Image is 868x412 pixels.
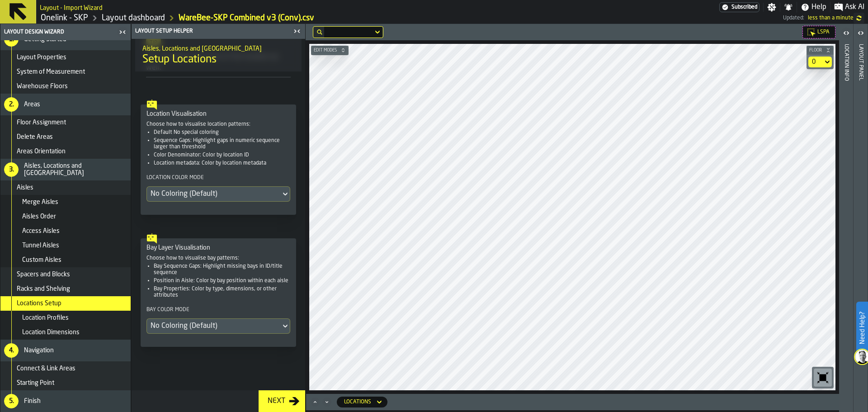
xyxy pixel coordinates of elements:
[154,286,290,298] li: Bay Properties: Color by type, dimensions, or other attributes
[4,394,19,408] div: 5.
[0,238,131,253] li: menu Tunnel Aisles
[839,24,853,412] header: Location Info
[0,65,131,79] li: menu System of Measurement
[344,399,371,405] div: DropdownMenuValue-locations
[812,58,819,66] div: DropdownMenuValue-default-floor
[0,267,131,282] li: menu Spacers and Blocks
[4,162,19,177] div: 3.
[817,29,830,35] span: LSPA
[780,3,797,12] label: button-toggle-Notifications
[0,311,131,325] li: menu Location Profiles
[17,300,61,307] span: Locations Setup
[40,13,411,24] nav: Breadcrumb
[0,24,131,40] header: Layout Design Wizard
[17,119,66,126] span: Floor Assignment
[317,29,322,35] div: hide filter
[811,2,826,13] span: Help
[146,121,290,128] p: Choose how to visualise location patterns:
[719,2,759,12] a: link-to-/wh/i/6ad9c8fa-2ae6-41be-a08f-bf7f8b696bbc/settings/billing
[142,43,294,52] h2: Sub Title
[146,174,290,202] div: Location Color ModeDropdownMenuValue-default
[808,57,832,67] div: DropdownMenuValue-default-floor
[24,101,40,108] span: Areas
[0,195,131,209] li: menu Merge Aisles
[337,397,387,407] div: DropdownMenuValue-locations
[154,160,290,166] li: Location metadata: Color by location metadata
[116,27,129,38] label: button-toggle-Close me
[291,26,303,37] label: button-toggle-Close me
[24,398,41,405] span: Finish
[0,224,131,238] li: menu Access Aisles
[154,129,290,136] li: Default No special coloring
[17,365,75,372] span: Connect & Link Areas
[0,79,131,94] li: menu Warehouse Floors
[22,242,59,249] span: Tunnel Aisles
[17,148,66,155] span: Areas Orientation
[24,347,54,354] span: Navigation
[264,396,289,407] div: Next
[17,54,66,61] span: Layout Properties
[151,321,277,331] div: DropdownMenuValue-default
[154,278,290,284] li: Position in Aisle: Color by bay position within each aisle
[133,28,291,34] div: Layout Setup Helper
[807,46,834,55] button: button-
[807,48,824,53] span: Floor
[4,343,19,358] div: 4.
[731,4,757,10] span: Subscribed
[154,137,290,150] li: Sequence Gaps: Highlight gaps in numeric sequence larger than threshold
[321,398,332,407] button: Minimize
[24,162,127,177] span: Aisles, Locations and [GEOGRAPHIC_DATA]
[135,39,302,71] div: title-Setup Locations
[857,303,867,353] label: Need Help?
[312,48,339,53] span: Edit Modes
[840,26,853,42] label: button-toggle-Open
[17,68,85,76] span: System of Measurement
[816,370,830,385] svg: Reset zoom and position
[22,227,60,235] span: Access Aisles
[22,256,61,264] span: Custom Aisles
[146,306,290,334] div: Bay Color ModeDropdownMenuValue-default
[310,398,321,407] button: Maximize
[2,29,116,35] div: Layout Design Wizard
[0,115,131,130] li: menu Floor Assignment
[17,184,33,191] span: Aisles
[17,285,70,293] span: Racks and Shelving
[17,271,70,278] span: Spacers and Blocks
[311,46,349,55] button: button-
[154,263,290,276] li: Bay Sequence Gaps: Highlight missing bays in ID/title sequence
[146,174,290,185] div: Location Color Mode
[142,52,217,67] span: Setup Locations
[17,379,54,387] span: Starting Point
[0,390,131,412] li: menu Finish
[0,361,131,376] li: menu Connect & Link Areas
[0,130,131,144] li: menu Delete Areas
[132,24,305,39] header: Layout Setup Helper
[22,314,69,322] span: Location Profiles
[808,15,854,21] span: 10/13/2025, 8:37:06 AM
[146,110,290,118] h3: Location Visualisation
[0,296,131,311] li: menu Locations Setup
[0,94,131,115] li: menu Areas
[858,42,864,410] div: Layout panel
[154,152,290,158] li: Color Denominator: Color by location ID
[0,144,131,159] li: menu Areas Orientation
[843,42,849,410] div: Location Info
[0,340,131,361] li: menu Navigation
[22,199,58,206] span: Merge Aisles
[17,133,53,141] span: Delete Areas
[719,2,759,12] div: Menu Subscription
[812,367,834,388] div: button-toolbar-undefined
[854,13,864,24] label: button-toggle-undefined
[102,13,165,23] a: link-to-/wh/i/6ad9c8fa-2ae6-41be-a08f-bf7f8b696bbc/designer
[0,180,131,195] li: menu Aisles
[4,97,19,112] div: 2.
[764,3,780,12] label: button-toggle-Settings
[845,2,864,13] span: Ask AI
[0,376,131,390] li: menu Starting Point
[0,253,131,267] li: menu Custom Aisles
[0,282,131,296] li: menu Racks and Shelving
[0,209,131,224] li: menu Aisles Order
[41,13,88,23] a: link-to-/wh/i/6ad9c8fa-2ae6-41be-a08f-bf7f8b696bbc
[146,306,290,317] div: Bay Color Mode
[17,83,68,90] span: Warehouse Floors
